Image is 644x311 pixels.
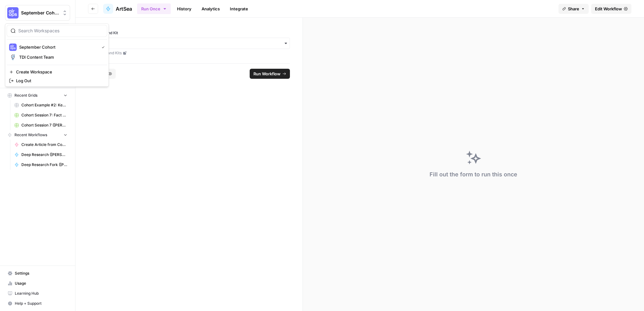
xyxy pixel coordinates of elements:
[15,271,67,276] span: Settings
[14,93,37,98] span: Recent Grids
[18,28,103,34] input: Search Workspaces
[21,142,67,147] span: Create Article from Content Brief FORK ([PERSON_NAME])
[568,6,579,12] span: Share
[21,152,67,158] span: Deep Research ([PERSON_NAME])
[12,110,70,120] a: Cohort Session 7: Fact Checking and QA
[591,4,631,14] a: Edit Workflow
[12,140,70,150] a: Create Article from Content Brief FORK ([PERSON_NAME])
[5,278,70,288] a: Usage
[21,122,67,128] span: Cohort Session 7 ([PERSON_NAME])
[103,4,132,14] a: ArtSea
[5,91,70,100] button: Recent Grids
[5,268,70,278] a: Settings
[5,5,70,21] button: Workspace: September Cohort
[250,69,290,79] button: Run Workflow
[226,4,252,14] a: Integrate
[253,71,280,77] span: Run Workflow
[7,7,19,19] img: September Cohort Logo
[5,23,109,87] div: Workspace: September Cohort
[19,44,97,50] span: September Cohort
[7,76,107,85] a: Log Out
[21,102,67,108] span: Cohort Example #2: Keyword -> Outline -> Article (Hibaaq A)
[12,100,70,110] a: Cohort Example #2: Keyword -> Outline -> Article (Hibaaq A)
[5,298,70,308] button: Help + Support
[9,53,17,61] img: TDI Content Team Logo
[21,112,67,118] span: Cohort Session 7: Fact Checking and QA
[12,120,70,130] a: Cohort Session 7 ([PERSON_NAME])
[558,4,589,14] button: Share
[88,50,290,56] a: Manage Brand Kits
[14,132,47,138] span: Recent Workflows
[15,281,67,286] span: Usage
[173,4,195,14] a: History
[21,10,59,16] span: September Cohort
[595,6,622,12] span: Edit Workflow
[137,3,171,14] button: Run Once
[16,69,102,75] span: Create Workspace
[21,162,67,168] span: Deep Research Fork ([PERSON_NAME])
[7,67,107,76] a: Create Workspace
[12,160,70,170] a: Deep Research Fork ([PERSON_NAME])
[9,43,17,51] img: September Cohort Logo
[88,30,290,36] label: ArtSea Brand Kit
[5,288,70,298] a: Learning Hub
[15,291,67,296] span: Learning Hub
[16,78,102,84] span: Log Out
[15,301,67,306] span: Help + Support
[5,130,70,140] button: Recent Workflows
[116,5,132,13] span: ArtSea
[198,4,224,14] a: Analytics
[430,170,517,179] div: Fill out the form to run this once
[12,150,70,160] a: Deep Research ([PERSON_NAME])
[19,54,102,60] span: TDI Content Team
